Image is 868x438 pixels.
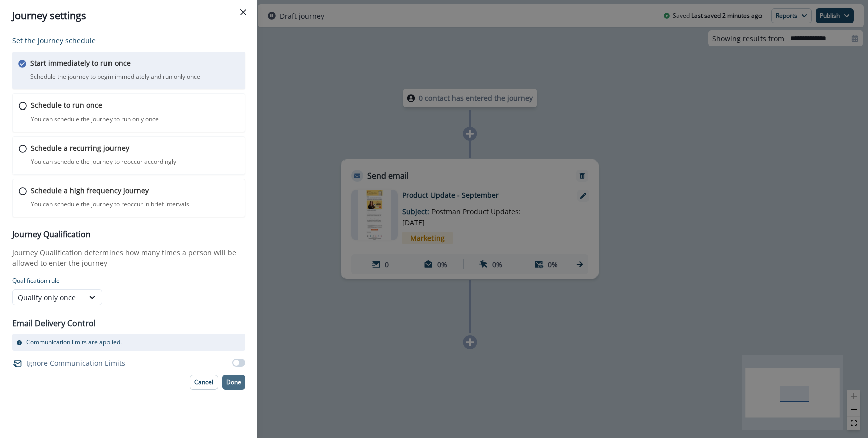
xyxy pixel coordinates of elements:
[31,200,189,209] p: You can schedule the journey to reoccur in brief intervals
[26,358,125,368] p: Ignore Communication Limits
[222,375,245,390] button: Done
[12,247,245,268] p: Journey Qualification determines how many times a person will be allowed to enter the journey
[226,379,241,386] p: Done
[12,276,245,285] p: Qualification rule
[30,72,200,81] p: Schedule the journey to begin immediately and run only once
[12,317,96,330] p: Email Delivery Control
[31,143,129,153] p: Schedule a recurring journey
[30,58,131,68] p: Start immediately to run once
[31,100,102,111] p: Schedule to run once
[12,8,245,23] div: Journey settings
[26,338,122,347] p: Communication limits are applied.
[12,230,245,239] h3: Journey Qualification
[18,292,79,303] div: Qualify only once
[31,185,149,196] p: Schedule a high frequency journey
[235,4,251,20] button: Close
[194,379,213,386] p: Cancel
[12,35,245,46] p: Set the journey schedule
[190,375,218,390] button: Cancel
[31,115,159,124] p: You can schedule the journey to run only once
[31,157,176,166] p: You can schedule the journey to reoccur accordingly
